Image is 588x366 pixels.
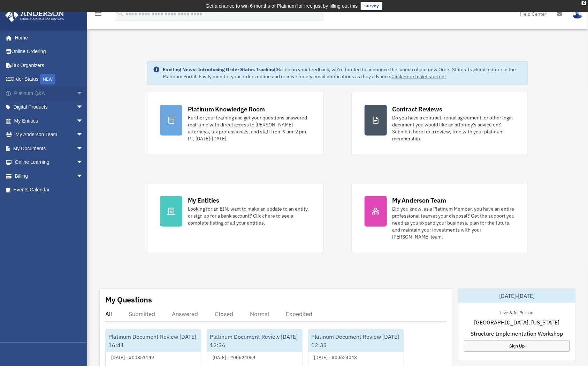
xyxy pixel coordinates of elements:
[352,183,528,253] a: My Anderson Team Did you know, as a Platinum Member, you have an entire professional team at your...
[76,141,90,156] span: arrow_drop_down
[40,74,55,85] div: NEW
[129,310,155,317] div: Submitted
[361,2,382,10] a: survey
[94,12,102,18] a: menu
[76,114,90,128] span: arrow_drop_down
[474,318,560,327] span: [GEOGRAPHIC_DATA], [US_STATE]
[308,353,362,360] div: [DATE] - #00624048
[94,10,102,18] i: menu
[5,72,94,87] a: Order StatusNEW
[147,92,324,155] a: Platinum Knowledge Room Further your learning and get your questions answered real-time with dire...
[163,66,522,80] div: Based on your feedback, we're thrilled to announce the launch of our new Order Status Tracking fe...
[308,330,404,352] div: Platinum Document Review [DATE] 12:33
[215,310,233,317] div: Closed
[188,205,311,226] div: Looking for an EIN, want to make an update to an entity, or sign up for a bank account? Click her...
[464,340,570,352] a: Sign Up
[76,155,90,170] span: arrow_drop_down
[5,58,94,72] a: Tax Organizers
[5,114,94,128] a: My Entitiesarrow_drop_down
[5,86,94,100] a: Platinum Q&Aarrow_drop_down
[286,310,312,317] div: Expedited
[392,114,516,142] div: Do you have a contract, rental agreement, or other legal document you would like an attorney's ad...
[5,31,90,45] a: Home
[76,128,90,142] span: arrow_drop_down
[206,2,358,10] div: Get a chance to win 6 months of Platinum for free just by filling out this
[495,308,539,316] div: Live & In-Person
[76,169,90,183] span: arrow_drop_down
[5,155,94,169] a: Online Learningarrow_drop_down
[5,100,94,114] a: Digital Productsarrow_drop_down
[458,289,575,303] div: [DATE]-[DATE]
[172,310,198,317] div: Answered
[207,330,302,352] div: Platinum Document Review [DATE] 12:36
[5,45,94,59] a: Online Ordering
[207,353,261,360] div: [DATE] - #00624054
[76,100,90,115] span: arrow_drop_down
[163,66,277,73] strong: Exciting News: Introducing Order Status Tracking!
[106,353,160,360] div: [DATE] - #00851149
[352,92,528,155] a: Contract Reviews Do you have a contract, rental agreement, or other legal document you would like...
[106,330,201,352] div: Platinum Document Review [DATE] 16:41
[3,8,66,22] img: Anderson Advisors Platinum Portal
[572,9,583,19] img: User Pic
[392,205,516,240] div: Did you know, as a Platinum Member, you have an entire professional team at your disposal? Get th...
[105,310,112,317] div: All
[76,86,90,101] span: arrow_drop_down
[105,294,152,305] div: My Questions
[188,114,311,142] div: Further your learning and get your questions answered real-time with direct access to [PERSON_NAM...
[188,105,265,114] div: Platinum Knowledge Room
[5,128,94,142] a: My Anderson Teamarrow_drop_down
[392,196,446,205] div: My Anderson Team
[147,183,324,253] a: My Entities Looking for an EIN, want to make an update to an entity, or sign up for a bank accoun...
[582,1,586,5] div: close
[392,105,442,114] div: Contract Reviews
[471,329,563,338] span: Structure Implementation Workshop
[116,9,124,17] i: search
[188,196,219,205] div: My Entities
[5,141,94,155] a: My Documentsarrow_drop_down
[5,169,94,183] a: Billingarrow_drop_down
[250,310,269,317] div: Normal
[392,73,446,80] a: Click Here to get started!
[5,183,94,197] a: Events Calendar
